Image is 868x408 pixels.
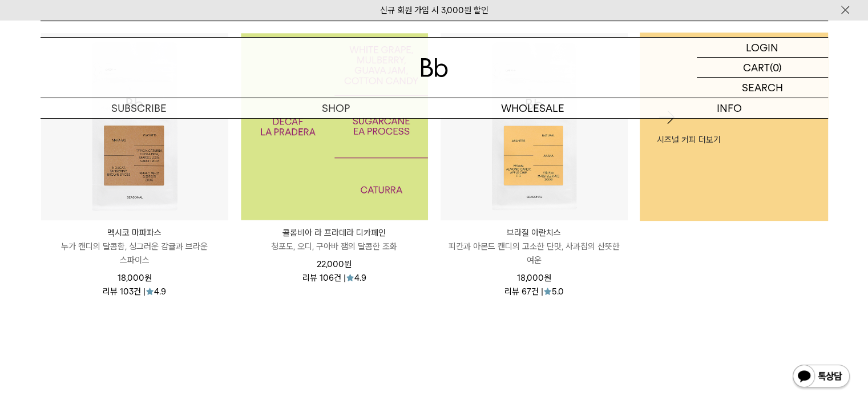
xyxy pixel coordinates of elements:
[118,273,152,283] span: 18,000
[792,363,851,391] img: 카카오톡 채널 1:1 채팅 버튼
[241,33,428,220] img: 1000000482_add2_076.jpg
[770,58,782,77] p: (0)
[746,38,778,57] p: LOGIN
[41,98,237,118] a: SUBSCRIBE
[434,98,631,118] p: WHOLESALE
[144,273,152,283] span: 원
[41,33,228,220] img: 멕시코 마파파스
[241,226,428,253] a: 콜롬비아 라 프라데라 디카페인 청포도, 오디, 구아바 잼의 달콤한 조화
[344,259,352,269] span: 원
[380,5,488,15] a: 신규 회원 가입 시 3,000원 할인
[421,58,448,77] img: 로고
[697,58,828,78] a: CART (0)
[631,98,828,118] p: INFO
[41,226,228,240] p: 멕시코 마파파스
[742,78,783,98] p: SEARCH
[241,33,428,220] a: 콜롬비아 라 프라데라 디카페인
[241,240,428,253] p: 청포도, 오디, 구아바 잼의 달콤한 조화
[302,271,366,282] div: 리뷰 106건 | 4.9
[544,273,551,283] span: 원
[441,240,628,267] p: 피칸과 아몬드 캔디의 고소한 단맛, 사과칩의 산뜻한 여운
[41,226,228,267] a: 멕시코 마파파스 누가 캔디의 달콤함, 싱그러운 감귤과 브라운 스파이스
[743,58,770,77] p: CART
[657,132,811,146] p: 시즈널 커피 더보기
[697,38,828,58] a: LOGIN
[441,226,628,240] p: 브라질 아란치스
[41,240,228,267] p: 누가 캔디의 달콤함, 싱그러운 감귤과 브라운 스파이스
[640,33,828,221] a: 시즈널 커피 더보기
[237,98,434,118] a: SHOP
[441,33,628,220] img: 브라질 아란치스
[317,259,352,269] span: 22,000
[504,285,564,296] div: 리뷰 67건 | 5.0
[103,285,166,296] div: 리뷰 103건 | 4.9
[517,273,551,283] span: 18,000
[441,226,628,267] a: 브라질 아란치스 피칸과 아몬드 캔디의 고소한 단맛, 사과칩의 산뜻한 여운
[241,226,428,240] p: 콜롬비아 라 프라데라 디카페인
